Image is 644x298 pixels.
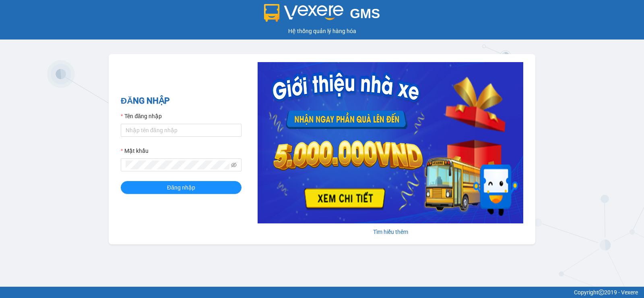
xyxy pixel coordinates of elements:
[121,112,162,121] label: Tên đăng nhập
[350,6,380,21] span: GMS
[121,94,242,108] h2: ĐĂNG NHẬP
[121,146,149,155] label: Mật khẩu
[126,160,229,169] input: Mật khẩu
[6,288,638,297] div: Copyright 2019 - Vexere
[167,183,195,192] span: Đăng nhập
[231,162,237,168] span: eye-invisible
[2,27,642,35] div: Hệ thống quản lý hàng hóa
[264,12,380,19] a: GMS
[258,62,523,223] img: banner-0
[121,181,242,194] button: Đăng nhập
[258,227,523,236] div: Tìm hiểu thêm
[264,4,344,22] img: logo 2
[599,290,604,295] span: copyright
[121,124,242,137] input: Tên đăng nhập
